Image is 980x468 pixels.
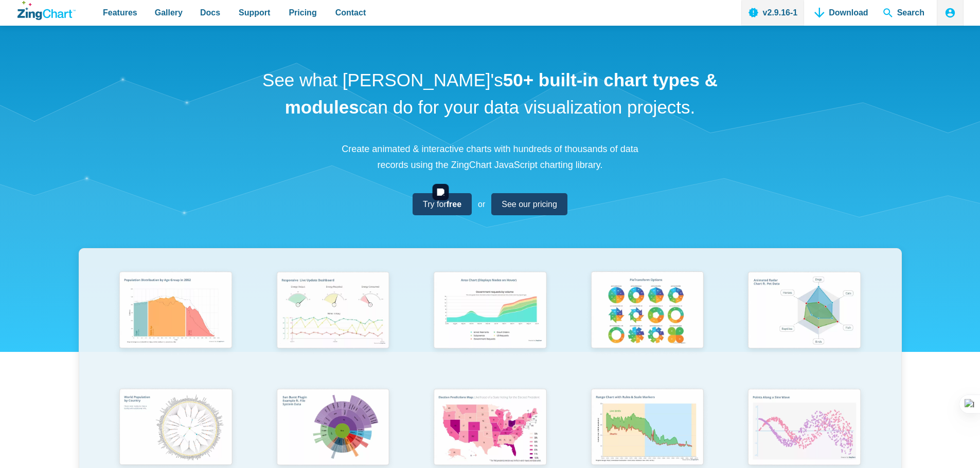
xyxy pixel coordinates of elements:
[413,193,472,215] a: Try forfree
[427,267,553,356] img: Area Chart (Displays Nodes on Hover)
[285,70,718,117] strong: 50+ built-in chart types & modules
[412,267,569,383] a: Area Chart (Displays Nodes on Hover)
[423,197,461,211] span: Try for
[741,267,867,356] img: Animated Radar Chart ft. Pet Data
[335,6,366,20] span: Contact
[478,197,485,211] span: or
[103,6,137,20] span: Features
[584,267,710,356] img: Pie Transform Options
[200,6,220,20] span: Docs
[568,267,726,383] a: Pie Transform Options
[270,267,396,356] img: Responsive Live Update Dashboard
[259,67,722,121] h1: See what [PERSON_NAME]'s can do for your data visualization projects.
[447,200,461,209] strong: free
[254,267,412,383] a: Responsive Live Update Dashboard
[336,141,645,173] p: Create animated & interactive charts with hundreds of thousands of data records using the ZingCha...
[491,193,567,215] a: See our pricing
[97,267,255,383] a: Population Distribution by Age Group in 2052
[502,197,557,211] span: See our pricing
[239,6,270,20] span: Support
[726,267,883,383] a: Animated Radar Chart ft. Pet Data
[289,6,316,20] span: Pricing
[17,1,76,20] a: ZingChart Logo. Click to return to the homepage
[113,267,238,356] img: Population Distribution by Age Group in 2052
[155,6,183,20] span: Gallery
